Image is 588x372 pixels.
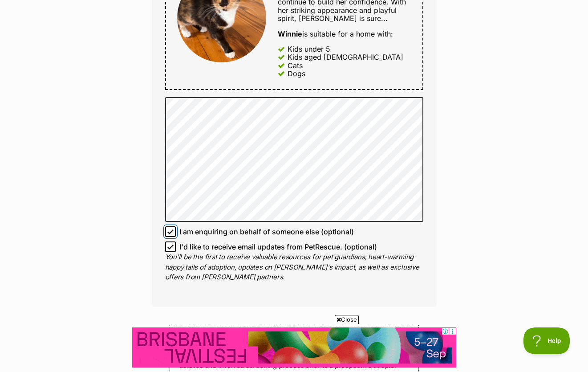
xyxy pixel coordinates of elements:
[278,29,302,38] strong: Winnie
[335,315,359,324] span: Close
[165,252,423,282] p: You'll be the first to receive valuable resources for pet guardians, heart-warming happy tails of...
[523,327,570,354] iframe: Help Scout Beacon - Open
[278,30,411,38] div: is suitable for a home with:
[132,327,456,368] iframe: Advertisement
[288,61,303,69] div: Cats
[288,45,330,53] div: Kids under 5
[288,69,305,78] div: Dogs
[288,53,403,61] div: Kids aged [DEMOGRAPHIC_DATA]
[179,226,354,237] span: I am enquiring on behalf of someone else (optional)
[179,241,377,252] span: I'd like to receive email updates from PetRescue. (optional)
